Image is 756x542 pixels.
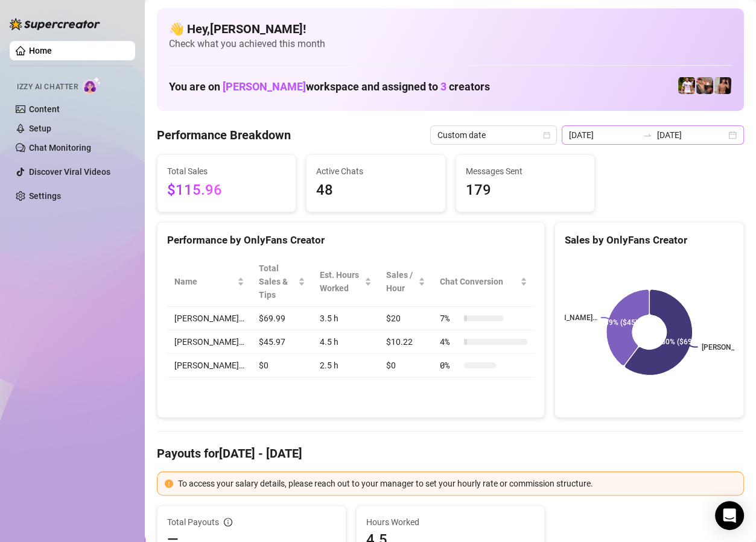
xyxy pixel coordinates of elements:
a: Discover Viral Videos [29,167,110,177]
span: info-circle [224,518,232,526]
div: Est. Hours Worked [320,268,362,295]
h4: Performance Breakdown [157,127,291,143]
td: [PERSON_NAME]… [167,330,252,354]
span: calendar [543,131,550,139]
td: [PERSON_NAME]… [167,307,252,330]
span: Izzy AI Chatter [17,81,78,93]
img: Zach [714,77,731,94]
img: Hector [678,77,695,94]
span: Chat Conversion [440,275,518,288]
a: Chat Monitoring [29,143,91,153]
span: 7 % [440,312,459,325]
h4: Payouts for [DATE] - [DATE] [157,445,744,462]
a: Content [29,104,60,114]
span: swap-right [643,130,652,140]
span: Sales / Hour [386,268,416,295]
td: 3.5 h [313,307,379,330]
td: $69.99 [252,307,313,330]
span: Hours Worked [366,515,535,529]
th: Total Sales & Tips [252,257,313,307]
td: 2.5 h [313,354,379,377]
a: Settings [29,191,61,201]
span: to [643,130,652,140]
img: AI Chatter [83,77,101,94]
img: logo-BBDzfeDw.svg [10,18,100,30]
td: $10.22 [379,330,433,354]
span: exclamation-circle [165,479,173,488]
span: 48 [316,179,435,202]
span: Total Sales [167,165,286,178]
span: Active Chats [316,165,435,178]
th: Name [167,257,252,307]
div: Open Intercom Messenger [715,501,744,530]
td: $45.97 [252,330,313,354]
th: Sales / Hour [379,257,433,307]
span: Name [174,275,235,288]
span: Total Sales & Tips [259,262,296,301]
div: To access your salary details, please reach out to your manager to set your hourly rate or commis... [178,477,736,490]
span: Total Payouts [167,515,219,529]
h1: You are on workspace and assigned to creators [169,80,490,93]
td: $0 [379,354,433,377]
input: End date [657,128,726,142]
div: Performance by OnlyFans Creator [167,232,535,248]
td: 4.5 h [313,330,379,354]
span: $115.96 [167,179,286,202]
span: 179 [466,179,585,202]
a: Setup [29,124,51,133]
img: Osvaldo [696,77,713,94]
a: Home [29,46,52,55]
td: [PERSON_NAME]… [167,354,252,377]
span: Check what you achieved this month [169,37,732,51]
span: 4 % [440,335,459,348]
input: Start date [569,128,638,142]
span: 3 [440,80,446,93]
text: [PERSON_NAME]… [537,314,597,322]
th: Chat Conversion [433,257,535,307]
span: Messages Sent [466,165,585,178]
h4: 👋 Hey, [PERSON_NAME] ! [169,20,732,37]
span: 0 % [440,359,459,372]
div: Sales by OnlyFans Creator [565,232,734,248]
td: $0 [252,354,313,377]
td: $20 [379,307,433,330]
span: Custom date [437,126,550,144]
span: [PERSON_NAME] [223,80,306,93]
